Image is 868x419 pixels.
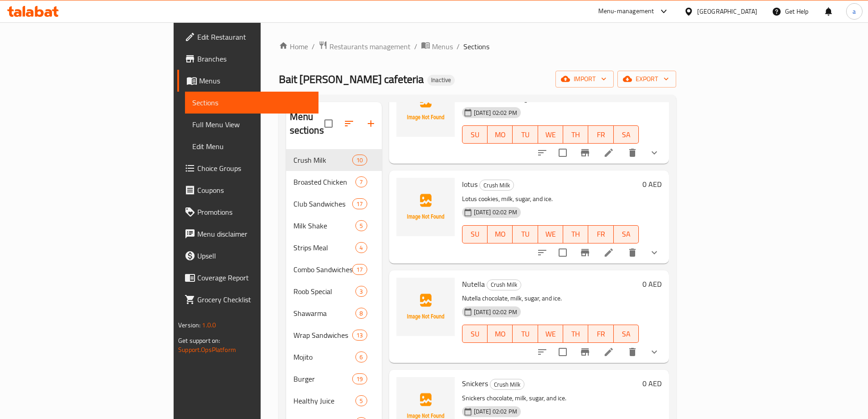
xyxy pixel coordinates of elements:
div: [GEOGRAPHIC_DATA] [697,6,757,16]
span: Crush Milk [293,155,353,166]
span: Choice Groups [197,163,311,174]
span: 8 [356,309,366,318]
span: SU [466,228,484,241]
div: Broasted Chicken7 [286,171,382,193]
span: [DATE] 02:02 PM [470,109,521,117]
span: WE [542,327,560,341]
button: TU [513,125,538,144]
span: Crush Milk [480,180,514,191]
span: Burger [293,373,353,384]
span: TU [516,327,534,341]
a: Edit menu item [603,247,614,258]
button: MO [488,225,513,243]
button: SA [614,325,639,343]
a: Grocery Checklist [177,289,318,310]
a: Restaurants management [318,41,411,52]
a: Branches [177,48,318,70]
span: 5 [356,397,366,405]
div: Wrap Sandwiches13 [286,324,382,346]
span: 5 [356,222,366,230]
span: FR [592,128,610,141]
p: Snickers chocolate, milk, sugar, and ice. [462,393,639,404]
span: Select to update [553,143,572,162]
button: sort-choices [531,142,553,164]
span: WE [542,128,560,141]
div: Crush Milk [479,180,514,191]
span: Inactive [427,76,455,84]
div: Crush Milk10 [286,149,382,171]
button: FR [588,225,613,243]
a: Menus [421,41,453,52]
div: Milk Shake [293,220,356,231]
li: / [414,41,417,52]
span: Select all sections [319,114,338,133]
div: Milk Shake5 [286,215,382,237]
span: Branches [197,53,311,64]
button: SA [614,225,639,243]
span: Grocery Checklist [197,294,311,305]
span: 17 [353,265,366,274]
span: 19 [353,375,366,383]
span: SA [617,128,635,141]
a: Coupons [177,179,318,201]
button: MO [488,325,513,343]
button: delete [621,242,643,264]
div: Mojito [293,352,356,362]
button: Branch-specific-item [574,341,596,363]
span: Upsell [197,250,311,261]
button: WE [538,225,563,243]
span: [DATE] 02:02 PM [470,407,521,416]
span: TH [567,327,585,341]
h6: 0 AED [642,178,662,191]
button: Branch-specific-item [574,242,596,264]
span: Edit Restaurant [197,31,311,42]
button: Add section [360,113,382,134]
span: 13 [353,331,366,340]
a: Menus [177,70,318,92]
span: Roob Special [293,286,356,297]
span: TU [516,128,534,141]
button: delete [621,142,643,164]
span: MO [491,327,509,341]
span: Promotions [197,207,311,217]
span: [DATE] 02:02 PM [470,208,521,217]
div: items [355,286,367,297]
a: Edit menu item [603,347,614,357]
svg: Show Choices [649,347,660,357]
span: Version: [178,319,200,331]
span: Crush Milk [487,279,521,290]
span: 6 [356,353,366,362]
button: SU [462,325,488,343]
button: WE [538,125,563,144]
span: MO [491,128,509,141]
button: delete [621,341,643,363]
div: items [355,308,367,319]
span: Sections [192,97,311,108]
div: Strips Meal [293,242,356,253]
span: export [625,73,669,85]
a: Support.OpsPlatform [178,344,236,356]
span: 4 [356,243,366,252]
h6: 0 AED [642,278,662,290]
div: items [352,373,367,384]
span: [DATE] 02:02 PM [470,308,521,316]
div: Roob Special3 [286,280,382,302]
img: Nutella [396,278,455,336]
span: SU [466,327,484,341]
button: show more [643,341,665,363]
button: WE [538,325,563,343]
span: Sections [463,41,489,52]
span: TH [567,128,585,141]
span: Menu disclaimer [197,228,311,239]
span: Menus [432,41,453,52]
span: 3 [356,287,366,296]
span: Wrap Sandwiches [293,330,353,341]
span: Select to update [553,243,572,262]
span: SU [466,128,484,141]
a: Menu disclaimer [177,223,318,245]
button: sort-choices [531,242,553,264]
span: 17 [353,200,366,208]
img: lotus [396,178,455,236]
